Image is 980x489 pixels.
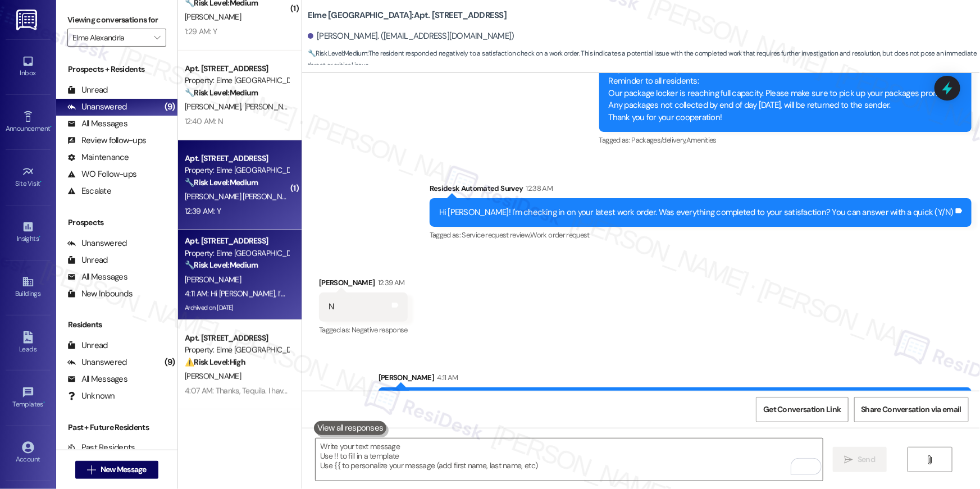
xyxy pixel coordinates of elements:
span: [PERSON_NAME] [185,12,241,22]
div: Review follow-ups [67,135,146,147]
div: Past + Future Residents [56,422,177,433]
div: Tagged as: [319,322,408,338]
a: Site Visit • [6,162,51,193]
div: Past Residents [67,442,135,454]
div: 12:39 AM [375,277,405,289]
label: Viewing conversations for [67,11,166,29]
a: Templates • [6,383,51,413]
span: • [39,233,40,241]
div: Unanswered [67,357,127,368]
i:  [926,455,934,464]
div: 4:07 AM: Thanks, Tequila. I have not received any update from the site team since the last time I... [185,386,806,396]
div: 12:40 AM: N [185,116,223,126]
span: New Message [101,464,147,476]
div: Tagged as: [430,227,972,243]
span: : The resident responded negatively to a satisfaction check on a work order. This indicates a pot... [308,48,980,72]
div: Hi [PERSON_NAME]! I'm checking in on your latest work order. Was everything completed to your sat... [439,207,954,218]
strong: 🔧 Risk Level: Medium [185,88,258,98]
span: • [43,399,45,406]
a: Buildings [6,272,51,303]
div: [PERSON_NAME] [319,277,408,293]
div: [PERSON_NAME] [379,372,972,387]
img: ResiDesk Logo [16,10,39,30]
div: Unread [67,254,108,266]
div: Property: Elme [GEOGRAPHIC_DATA] [185,75,289,86]
div: Prospects + Residents [56,63,177,75]
strong: 🔧 Risk Level: Medium [185,177,258,188]
i:  [845,455,853,464]
input: All communities [72,29,148,47]
strong: 🔧 Risk Level: Medium [308,49,367,58]
div: Maintenance [67,152,129,163]
div: 1:29 AM: Y [185,26,217,36]
textarea: To enrich screen reader interactions, please activate Accessibility in Grammarly extension settings [316,438,823,481]
div: WO Follow-ups [67,168,136,180]
button: Share Conversation via email [854,397,969,422]
a: Leads [6,328,51,358]
span: Service request review , [462,230,531,240]
div: 12:38 AM [523,182,553,194]
div: Archived on [DATE] [184,301,290,315]
span: • [40,178,42,186]
div: All Messages [67,373,127,385]
div: Tagged as: [599,132,972,148]
a: Account [6,438,51,468]
span: Get Conversation Link [763,404,841,415]
i:  [87,465,95,474]
div: Prospects [56,217,177,228]
strong: ⚠️ Risk Level: High [185,357,245,367]
strong: 🔧 Risk Level: Medium [185,260,258,270]
b: Elme [GEOGRAPHIC_DATA]: Apt. [STREET_ADDRESS] [308,10,507,21]
div: Unanswered [67,101,127,113]
div: Apt. [STREET_ADDRESS] [185,235,289,247]
div: Apt. [STREET_ADDRESS] [185,332,289,344]
div: Property: Elme [GEOGRAPHIC_DATA] [185,248,289,259]
div: Property: Elme [GEOGRAPHIC_DATA] [185,344,289,356]
div: 12:39 AM: Y [185,206,221,216]
div: Hi [PERSON_NAME]! Reminder to all residents: Our package locker is reaching full capacity. Please... [609,63,954,124]
span: [PERSON_NAME] [244,102,300,112]
div: Residesk Automated Survey [430,182,972,198]
span: Work order request [531,230,590,240]
a: Insights • [6,217,51,248]
div: Apt. [STREET_ADDRESS] [185,153,289,164]
button: New Message [75,461,158,479]
div: Residents [56,319,177,331]
div: Unread [67,84,108,96]
span: Packages/delivery , [632,135,686,145]
span: Negative response [352,325,408,335]
div: (9) [162,98,177,116]
div: Unread [67,340,108,351]
button: Get Conversation Link [756,397,848,422]
div: N [329,301,334,313]
span: [PERSON_NAME] [185,275,241,285]
button: Send [833,447,887,472]
i:  [154,33,160,42]
div: 4:11 AM: Hi [PERSON_NAME], I’m sorry to hear your work order hasn’t been fully completed. Could y... [185,289,879,299]
span: [PERSON_NAME] [185,102,244,112]
span: Share Conversation via email [862,404,961,415]
span: • [50,123,52,131]
div: All Messages [67,271,127,283]
a: Inbox [6,52,51,82]
div: [PERSON_NAME]. ([EMAIL_ADDRESS][DOMAIN_NAME]) [308,30,514,42]
div: Apt. [STREET_ADDRESS] [185,63,289,75]
div: (9) [162,354,177,371]
div: Unknown [67,390,115,402]
span: [PERSON_NAME] [185,371,241,381]
span: Amenities [686,135,717,145]
div: 4:11 AM [434,372,458,383]
div: All Messages [67,118,127,130]
div: New Inbounds [67,288,133,300]
div: Unanswered [67,237,127,249]
span: Send [858,454,875,465]
div: Property: Elme [GEOGRAPHIC_DATA] [185,164,289,176]
div: Escalate [67,185,111,197]
span: [PERSON_NAME] [PERSON_NAME] [185,191,299,202]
